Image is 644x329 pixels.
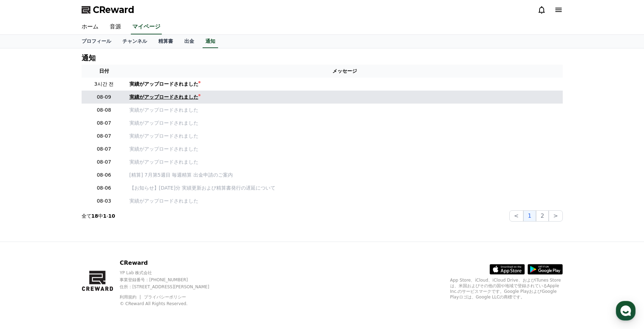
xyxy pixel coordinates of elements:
[93,4,134,15] span: CReward
[120,301,221,307] p: © CReward All Rights Reserved.
[58,233,79,239] span: Messages
[84,197,124,205] p: 08-03
[129,145,560,153] a: 実績がアップロードされました
[129,197,560,205] a: 実績がアップロードされました
[536,210,549,222] button: 2
[549,210,562,222] button: >
[108,213,115,219] strong: 10
[179,35,200,48] a: 出金
[84,171,124,179] p: 08-06
[450,277,563,300] p: App Store、iCloud、iCloud Drive、およびiTunes Storeは、米国およびその他の国や地域で登録されているApple Inc.のサービスマークです。Google P...
[103,213,107,219] strong: 1
[2,223,46,240] a: Home
[82,4,134,15] a: CReward
[76,20,104,34] a: ホーム
[129,80,560,88] a: 実績がアップロードされました
[129,80,198,88] div: 実績がアップロードされました
[203,35,218,48] a: 通知
[129,184,560,192] a: 【お知らせ】[DATE]分 実績更新および精算書発行の遅延について
[18,233,30,239] span: Home
[129,171,560,179] a: [精算] 7月第5週目 毎週精算 出金申請のご案内
[84,184,124,192] p: 08-06
[91,213,98,219] strong: 18
[84,145,124,153] p: 08-07
[509,210,523,222] button: <
[120,284,221,290] p: 住所 : [STREET_ADDRESS][PERSON_NAME]
[84,132,124,140] p: 08-07
[104,20,127,34] a: 音源
[129,119,560,127] a: 実績がアップロードされました
[82,54,96,62] h4: 通知
[129,93,198,101] div: 実績がアップロードされました
[91,223,135,240] a: Settings
[120,277,221,283] p: 事業登録番号 : [PHONE_NUMBER]
[84,158,124,166] p: 08-07
[120,270,221,276] p: YP Lab 株式会社
[120,259,221,267] p: CReward
[523,210,536,222] button: 1
[84,119,124,127] p: 08-07
[153,35,179,48] a: 精算書
[76,35,117,48] a: プロフィール
[82,65,127,78] th: 日付
[127,65,563,78] th: メッセージ
[104,233,121,239] span: Settings
[84,80,124,88] p: 3시간 전
[129,158,560,166] a: 実績がアップロードされました
[117,35,153,48] a: チャンネル
[129,93,560,101] a: 実績がアップロードされました
[84,93,124,101] p: 08-09
[84,106,124,114] p: 08-08
[120,295,142,300] a: 利用規約
[144,295,186,300] a: プライバシーポリシー
[129,106,560,114] a: 実績がアップロードされました
[129,132,560,140] a: 実績がアップロードされました
[46,223,91,240] a: Messages
[82,212,115,219] p: 全て 中 -
[131,20,162,34] a: マイページ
